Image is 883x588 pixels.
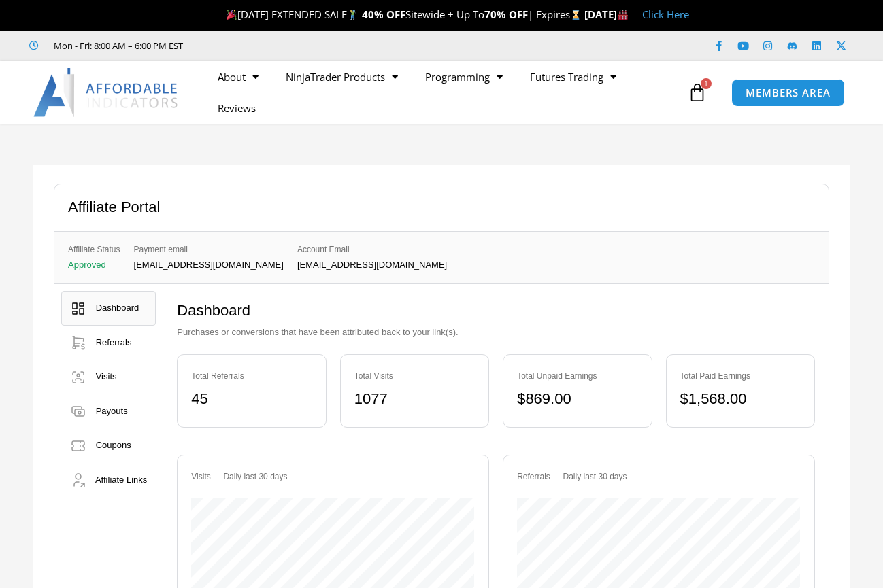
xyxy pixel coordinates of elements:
[642,7,689,21] a: Click Here
[297,260,447,270] p: [EMAIL_ADDRESS][DOMAIN_NAME]
[204,61,684,124] nav: Menu
[680,390,747,407] bdi: 1,568.00
[61,463,156,498] a: Affiliate Links
[177,324,815,341] p: Purchases or conversions that have been attributed back to your link(s).
[191,469,475,484] div: Visits — Daily last 30 days
[96,406,128,416] span: Payouts
[701,78,712,89] span: 1
[412,61,516,92] a: Programming
[134,242,284,257] span: Payment email
[227,10,237,20] img: 🎉
[95,474,147,485] span: Affiliate Links
[618,10,628,20] img: 🏭
[680,368,801,383] div: Total Paid Earnings
[96,337,132,347] span: Referrals
[584,7,629,21] strong: [DATE]
[68,198,160,218] h2: Affiliate Portal
[61,428,156,463] a: Coupons
[223,7,584,21] span: [DATE] EXTENDED SALE Sitewide + Up To | Expires
[348,10,358,20] img: 🏌️‍♂️
[517,469,801,484] div: Referrals — Daily last 30 days
[354,368,475,383] div: Total Visits
[134,260,284,270] p: [EMAIL_ADDRESS][DOMAIN_NAME]
[746,88,831,98] span: MEMBERS AREA
[272,61,412,92] a: NinjaTrader Products
[33,68,180,117] img: LogoAI | Affordable Indicators – NinjaTrader
[517,390,525,407] span: $
[354,385,475,413] div: 1077
[191,368,312,383] div: Total Referrals
[61,291,156,326] a: Dashboard
[202,39,406,52] iframe: Customer reviews powered by Trustpilot
[362,7,405,21] strong: 40% OFF
[96,440,131,450] span: Coupons
[96,302,139,313] span: Dashboard
[667,73,727,112] a: 1
[484,7,528,21] strong: 70% OFF
[61,326,156,360] a: Referrals
[516,61,630,92] a: Futures Trading
[204,92,269,124] a: Reviews
[61,394,156,429] a: Payouts
[204,61,272,92] a: About
[517,368,637,383] div: Total Unpaid Earnings
[191,385,312,413] div: 45
[61,360,156,394] a: Visits
[177,301,815,321] h2: Dashboard
[96,371,117,381] span: Visits
[68,260,120,270] p: Approved
[50,37,183,54] span: Mon - Fri: 8:00 AM – 6:00 PM EST
[680,390,688,407] span: $
[571,10,581,20] img: ⌛
[297,242,447,257] span: Account Email
[68,242,120,257] span: Affiliate Status
[731,79,845,107] a: MEMBERS AREA
[517,390,571,407] bdi: 869.00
